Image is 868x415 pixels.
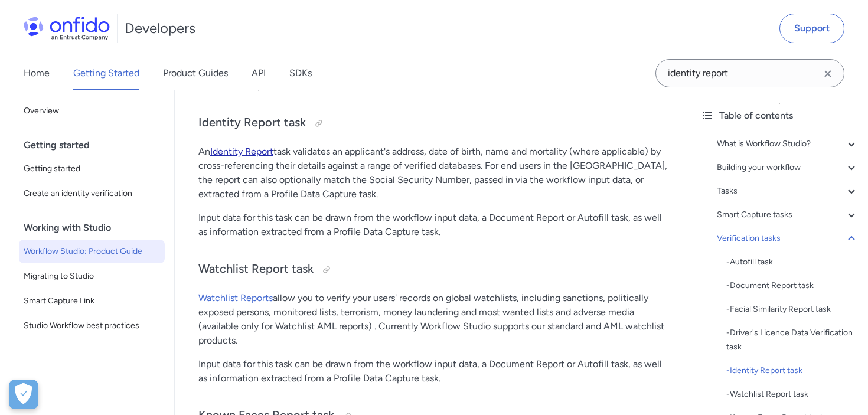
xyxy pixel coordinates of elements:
div: - Facial Similarity Report task [726,302,859,316]
div: - Document Report task [726,279,859,293]
h3: Watchlist Report task [198,260,667,279]
a: Home [24,57,50,90]
a: Migrating to Studio [19,264,165,288]
p: allow you to verify your users' records on global watchlists, including sanctions, politically ex... [198,291,667,348]
a: Getting Started [73,57,139,90]
span: Getting started [24,162,160,176]
div: Cookie Preferences [9,380,38,409]
input: Onfido search input field [655,59,844,87]
div: - Driver's Licence Data Verification task [726,326,859,354]
div: Table of contents [700,109,859,123]
button: Open Preferences [9,380,38,409]
svg: Clear search field button [821,67,835,81]
div: Working with Studio [24,216,169,240]
span: Overview [24,104,160,118]
p: Input data for this task can be drawn from the workflow input data, a Document Report or Autofill... [198,211,667,239]
span: Studio Workflow best practices [24,319,160,333]
span: Migrating to Studio [24,269,160,283]
h3: Identity Report task [198,114,667,133]
a: Workflow Studio: Product Guide [19,240,165,263]
a: -Document Report task [726,279,859,293]
span: Create an identity verification [24,187,160,201]
img: Onfido Logo [24,17,110,40]
a: -Driver's Licence Data Verification task [726,326,859,354]
a: Building your workflow [717,161,859,175]
h1: Developers [125,19,195,38]
a: Studio Workflow best practices [19,314,165,338]
a: Smart Capture tasks [717,208,859,222]
a: -Watchlist Report task [726,387,859,401]
span: Smart Capture Link [24,294,160,308]
a: Getting started [19,157,165,181]
a: Product Guides [163,57,228,90]
div: Getting started [24,133,169,157]
p: Input data for this task can be drawn from the workflow input data, a Document Report or Autofill... [198,357,667,385]
p: An task validates an applicant's address, date of birth, name and mortality (where applicable) by... [198,145,667,201]
a: What is Workflow Studio? [717,137,859,151]
a: Identity Report [210,146,273,157]
a: Tasks [717,184,859,198]
div: - Autofill task [726,255,859,269]
a: Verification tasks [717,231,859,246]
div: - Watchlist Report task [726,387,859,401]
a: -Autofill task [726,255,859,269]
div: - Identity Report task [726,364,859,378]
span: Workflow Studio: Product Guide [24,244,160,259]
a: Create an identity verification [19,182,165,205]
a: SDKs [289,57,312,90]
a: Watchlist Reports [198,292,273,303]
a: API [252,57,266,90]
a: -Facial Similarity Report task [726,302,859,316]
a: Overview [19,99,165,123]
a: -Identity Report task [726,364,859,378]
a: Support [779,14,844,43]
a: Smart Capture Link [19,289,165,313]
